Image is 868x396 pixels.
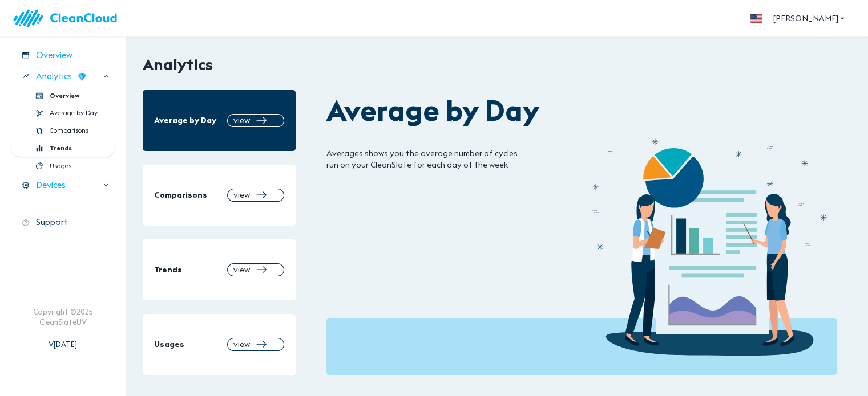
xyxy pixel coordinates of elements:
span: Usages [154,338,184,350]
div: Average by Day [326,90,837,131]
button: more [744,6,769,31]
div: Support [11,213,114,232]
div: V [DATE] [49,328,77,349]
div: Average by Day [11,105,114,121]
span: Trends [154,264,182,275]
span: Overview [36,49,72,62]
span: view [233,115,250,126]
div: Trends [11,140,114,157]
span: view [233,264,250,275]
div: Overview [11,88,114,104]
span: view [233,189,250,201]
span: Analytics [36,70,72,83]
button: [PERSON_NAME] [769,8,851,29]
span: Usages [50,161,71,171]
h2: Analytics [143,55,213,74]
span: Average by Day [154,115,216,126]
span: Trends [50,144,72,153]
img: logo.83bc1f05.svg [11,2,126,35]
div: Usages [11,158,114,174]
span: Average by Day [50,108,98,118]
span: [PERSON_NAME] [773,11,846,26]
div: Averages shows you the average number of cycles run on your CleanSlate for each day of the week [326,148,531,170]
span: view [233,338,250,350]
div: Overview [11,46,114,66]
div: Analytics [11,67,114,87]
img: wD3W5TX8dC78QAAAABJRU5ErkJggg== [78,72,86,81]
div: Copyright © 2025 CleanSlateUV [33,307,93,328]
span: Overview [50,91,80,101]
span: Support [36,216,68,229]
span: Comparisons [50,126,88,136]
div: Devices [11,175,114,195]
img: flag_us.eb7bbaae.svg [750,14,762,23]
span: Devices [36,179,66,192]
img: img_analytics1.d34c4b49.svg [582,120,837,374]
span: Comparisons [154,189,207,201]
div: Comparisons [11,123,114,139]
